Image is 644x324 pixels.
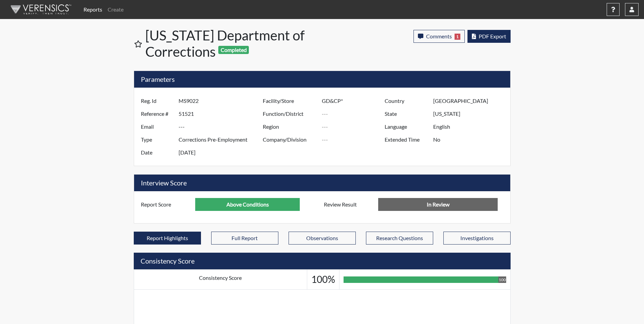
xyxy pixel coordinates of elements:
td: Consistency Score [134,270,307,290]
label: Facility/Store [258,94,322,107]
label: State [380,107,433,120]
input: --- [179,94,264,107]
button: PDF Export [467,30,511,43]
input: --- [322,107,386,120]
label: Region [258,120,322,133]
input: --- [179,120,264,133]
input: --- [322,94,386,107]
input: --- [322,133,386,146]
h1: [US_STATE] Department of Corrections [145,27,323,60]
input: --- [433,133,508,146]
label: Email [136,120,179,133]
a: Create [105,3,126,16]
input: --- [433,107,508,120]
input: --- [179,146,264,159]
h3: 100% [311,274,335,285]
label: Review Result [319,198,379,211]
label: Date [136,146,179,159]
label: Reg. Id [136,94,179,107]
span: Completed [218,46,249,54]
span: 1 [455,34,460,40]
button: Observations [289,232,356,245]
label: Extended Time [380,133,433,146]
label: Reference # [136,107,179,120]
input: --- [433,94,508,107]
label: Language [380,120,433,133]
label: Type [136,133,179,146]
button: Comments1 [413,30,465,43]
button: Full Report [211,232,278,245]
label: Company/Division [258,133,322,146]
label: Report Score [136,198,196,211]
label: Function/District [258,107,322,120]
input: --- [179,107,264,120]
input: No Decision [378,198,498,211]
button: Research Questions [366,232,433,245]
input: --- [433,120,508,133]
label: Country [380,94,433,107]
h5: Consistency Score [134,253,511,269]
a: Reports [81,3,105,16]
div: 100 [498,276,506,283]
h5: Interview Score [134,175,510,191]
h5: Parameters [134,71,510,88]
span: PDF Export [479,33,506,39]
input: --- [322,120,386,133]
button: Report Highlights [134,232,201,245]
button: Investigations [443,232,511,245]
input: --- [179,133,264,146]
span: Comments [426,33,452,39]
input: --- [195,198,300,211]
